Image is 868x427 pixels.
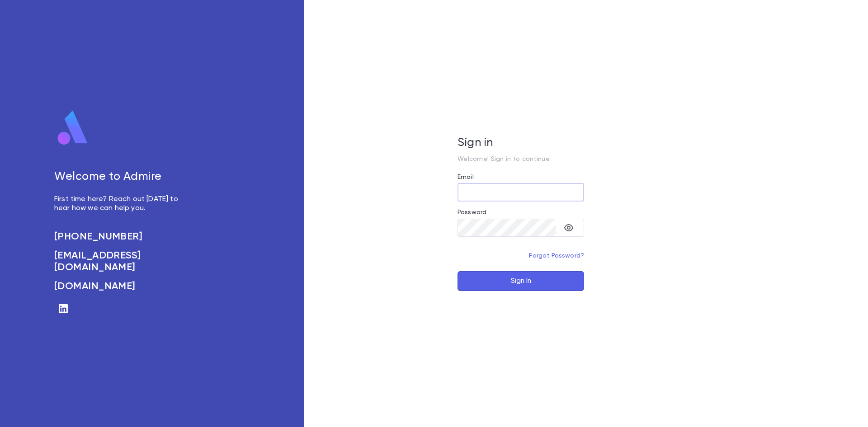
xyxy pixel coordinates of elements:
label: Password [458,209,486,216]
label: Email [458,174,474,181]
p: Welcome! Sign in to continue. [458,155,584,163]
button: toggle password visibility [560,219,578,237]
img: logo [54,110,91,146]
h5: Sign in [458,136,584,150]
p: First time here? Reach out [DATE] to hear how we can help you. [54,195,188,213]
a: [PHONE_NUMBER] [54,231,188,243]
a: [EMAIL_ADDRESS][DOMAIN_NAME] [54,250,188,273]
a: Forgot Password? [529,253,584,259]
a: [DOMAIN_NAME] [54,281,188,292]
h5: Welcome to Admire [54,170,188,184]
button: Sign In [458,271,584,291]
